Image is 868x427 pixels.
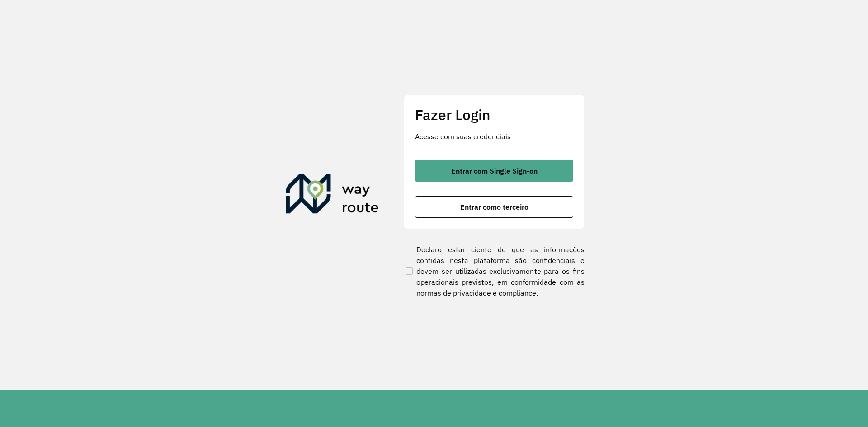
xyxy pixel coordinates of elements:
img: Roteirizador AmbevTech [286,174,379,217]
span: Entrar como terceiro [460,203,528,211]
button: button [415,160,573,182]
h2: Fazer Login [415,106,573,123]
button: button [415,196,573,218]
span: Entrar com Single Sign-on [451,167,538,174]
p: Acesse com suas credenciais [415,131,573,142]
label: Declaro estar ciente de que as informações contidas nesta plataforma são confidenciais e devem se... [404,244,585,298]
